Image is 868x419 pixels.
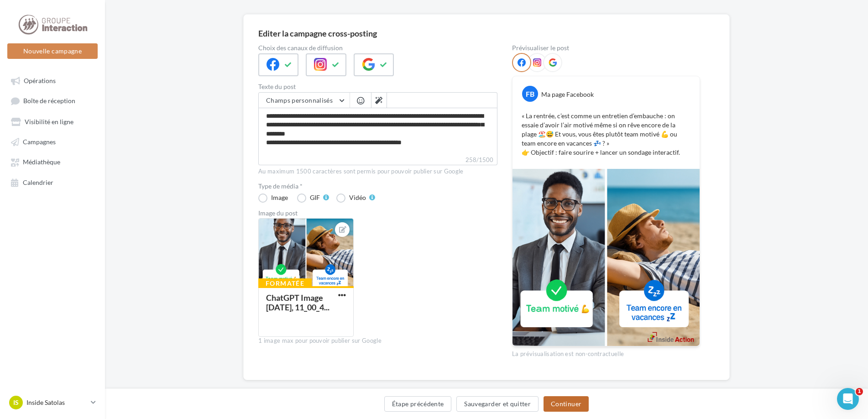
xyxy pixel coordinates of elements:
[13,398,19,407] span: IS
[24,77,56,84] span: Opérations
[258,45,497,51] label: Choix des canaux de diffusion
[258,210,497,216] div: Image du post
[512,346,700,358] div: La prévisualisation est non-contractuelle
[856,388,863,395] span: 1
[23,178,53,186] span: Calendrier
[5,153,99,170] a: Médiathèque
[266,96,333,104] span: Champs personnalisés
[7,394,98,411] a: IS Inside Satolas
[259,93,350,108] button: Champs personnalisés
[512,45,700,51] div: Prévisualiser le post
[5,72,99,89] a: Opérations
[258,84,497,90] label: Texte du post
[456,396,539,412] button: Sauvegarder et quitter
[541,90,594,99] div: Ma page Facebook
[837,388,859,410] iframe: Intercom live chat
[7,43,98,59] button: Nouvelle campagne
[266,293,329,312] div: ChatGPT Image [DATE], 11_00_4...
[271,194,288,201] div: Image
[258,168,497,176] div: Au maximum 1500 caractères sont permis pour pouvoir publier sur Google
[349,194,366,201] div: Vidéo
[5,133,99,150] a: Campagnes
[258,337,497,345] div: 1 image max pour pouvoir publier sur Google
[258,278,312,288] div: Formatée
[5,92,99,109] a: Boîte de réception
[522,111,690,157] p: « La rentrée, c’est comme un entretien d’embauche : on essaie d’avoir l’air motivé même si on rêv...
[23,158,60,166] span: Médiathèque
[544,396,589,412] button: Continuer
[258,155,497,165] label: 258/1500
[384,396,452,412] button: Étape précédente
[310,194,320,201] div: GIF
[23,97,75,105] span: Boîte de réception
[258,183,497,189] label: Type de média *
[26,398,87,407] p: Inside Satolas
[25,118,73,126] span: Visibilité en ligne
[258,29,377,37] div: Editer la campagne cross-posting
[5,174,99,190] a: Calendrier
[522,86,538,102] div: FB
[5,113,99,130] a: Visibilité en ligne
[23,138,56,146] span: Campagnes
